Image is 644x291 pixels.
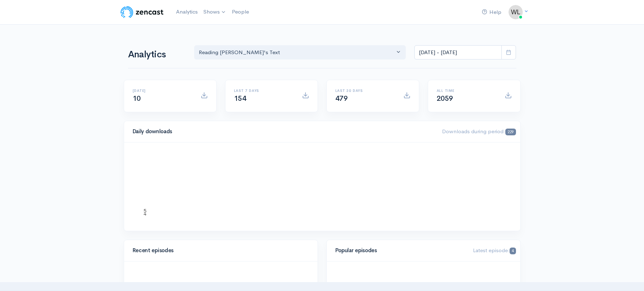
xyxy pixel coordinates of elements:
text: 4 [144,211,147,216]
input: analytics date range selector [414,45,502,60]
span: 10 [133,94,141,103]
span: 2059 [437,94,453,103]
text: 5 [144,208,147,214]
a: Analytics [173,4,201,20]
a: People [229,4,252,20]
button: Reading Aristotle's Text [194,45,406,60]
svg: A chart. [133,151,512,222]
a: Shows [201,4,229,20]
h6: Last 30 days [335,89,395,93]
span: 154 [234,94,246,103]
h6: All time [437,89,496,93]
span: 4 [510,248,516,254]
h6: [DATE] [133,89,192,93]
span: Downloads during period: [442,128,516,135]
span: 229 [505,129,516,135]
h4: Popular episodes [335,248,465,254]
span: 479 [335,94,348,103]
img: ... [509,5,523,19]
iframe: gist-messenger-bubble-iframe [620,267,637,284]
h1: Analytics [128,50,186,60]
h6: Last 7 days [234,89,293,93]
h4: Recent episodes [133,248,305,254]
h4: Daily downloads [133,129,434,135]
span: Latest episode: [473,247,516,254]
img: ZenCast Logo [119,5,165,19]
a: Help [479,5,504,20]
div: Reading [PERSON_NAME]'s Text [199,48,395,57]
